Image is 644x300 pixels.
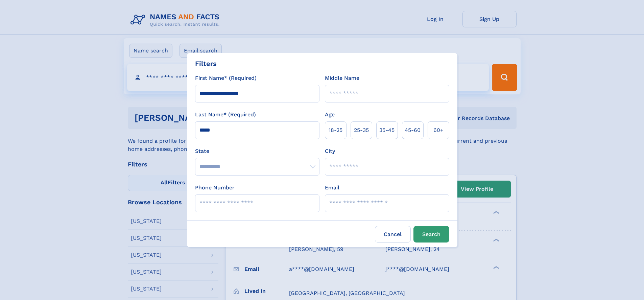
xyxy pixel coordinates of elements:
[375,226,411,243] label: Cancel
[413,226,449,243] button: Search
[405,126,421,134] span: 45‑60
[195,184,235,192] label: Phone Number
[379,126,395,134] span: 35‑45
[325,74,359,82] label: Middle Name
[325,111,335,119] label: Age
[354,126,369,134] span: 25‑35
[195,111,256,119] label: Last Name* (Required)
[195,74,257,82] label: First Name* (Required)
[433,126,444,134] span: 60+
[325,147,335,155] label: City
[195,147,319,155] label: State
[329,126,342,134] span: 18‑25
[325,184,339,192] label: Email
[195,59,217,69] div: Filters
